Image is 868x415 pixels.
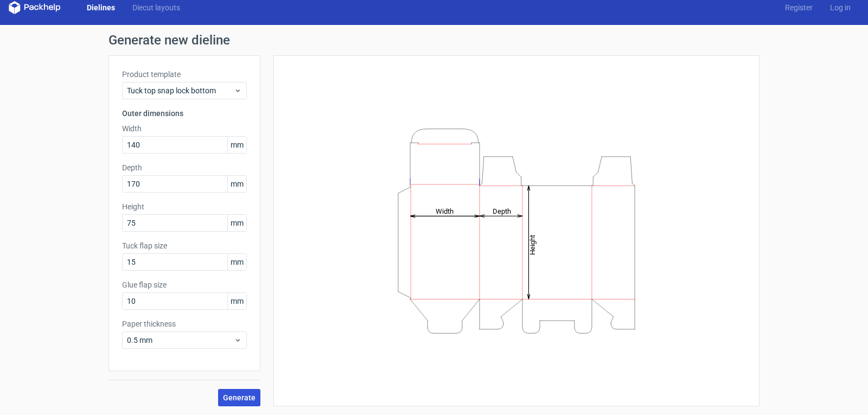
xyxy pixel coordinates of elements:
span: mm [227,176,246,192]
tspan: Width [436,207,454,215]
label: Height [122,201,247,212]
span: Generate [223,394,256,401]
a: Log in [821,2,859,13]
span: mm [227,215,246,231]
tspan: Depth [493,207,511,215]
label: Product template [122,69,247,80]
tspan: Height [528,234,537,254]
button: Generate [218,389,260,406]
label: Depth [122,162,247,173]
label: Tuck flap size [122,240,247,251]
span: 0.5 mm [127,335,234,346]
a: Dielines [78,2,124,13]
span: mm [227,254,246,270]
span: mm [227,137,246,153]
h1: Generate new dieline [108,34,759,47]
label: Glue flap size [122,279,247,290]
a: Register [776,2,821,13]
h3: Outer dimensions [122,108,247,119]
label: Paper thickness [122,318,247,329]
label: Width [122,123,247,134]
span: mm [227,293,246,309]
a: Diecut layouts [124,2,189,13]
span: Tuck top snap lock bottom [127,85,234,96]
